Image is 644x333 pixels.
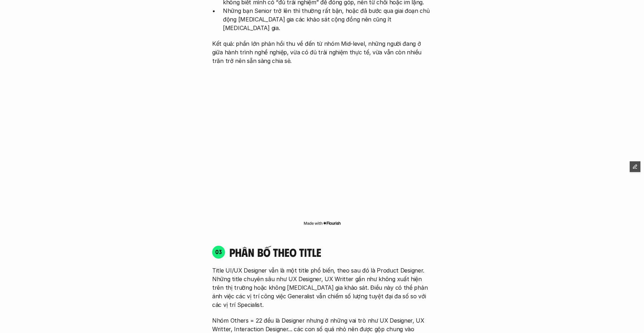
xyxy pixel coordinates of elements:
img: Made with Flourish [303,220,341,226]
p: Những bạn Senior trở lên thì thường rất bận, hoặc đã bước qua giai đoạn chủ động [MEDICAL_DATA] g... [223,6,432,32]
iframe: Interactive or visual content [206,69,438,219]
p: Kết quả: phần lớn phản hồi thu về đến từ nhóm Mid-level, những người đang ở giữa hành trình nghề ... [212,39,432,65]
p: 03 [215,249,222,255]
button: Edit Framer Content [630,161,640,172]
h4: phân bố theo title [229,245,432,259]
p: Title UI/UX Designer vẫn là một title phổ biến, theo sau đó là Product Designer. Những title chuy... [212,266,432,309]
